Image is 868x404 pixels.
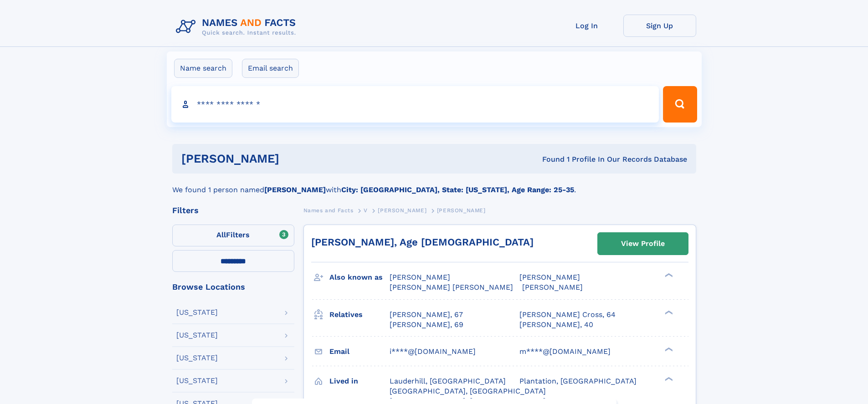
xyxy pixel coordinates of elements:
[519,273,580,281] span: [PERSON_NAME]
[663,272,673,278] div: ❯
[390,283,513,291] span: [PERSON_NAME] [PERSON_NAME]
[216,230,226,239] span: All
[341,185,574,194] b: City: [GEOGRAPHIC_DATA], State: [US_STATE], Age Range: 25-35
[329,307,390,322] h3: Relatives
[663,86,697,123] button: Search Button
[390,387,546,395] span: [GEOGRAPHIC_DATA], [GEOGRAPHIC_DATA]
[390,377,506,385] span: Lauderhill, [GEOGRAPHIC_DATA]
[663,376,673,382] div: ❯
[303,205,354,216] a: Names and Facts
[172,225,294,246] label: Filters
[172,15,303,39] img: Logo Names and Facts
[621,233,665,254] div: View Profile
[181,153,411,164] h1: [PERSON_NAME]
[437,207,486,214] span: [PERSON_NAME]
[364,207,368,214] span: V
[519,320,593,330] a: [PERSON_NAME], 40
[550,15,623,37] a: Log In
[623,15,696,37] a: Sign Up
[329,270,390,285] h3: Also known as
[378,205,426,216] a: [PERSON_NAME]
[174,59,232,78] label: Name search
[176,354,218,362] div: [US_STATE]
[329,373,390,389] h3: Lived in
[311,236,534,248] a: [PERSON_NAME], Age [DEMOGRAPHIC_DATA]
[378,207,426,214] span: [PERSON_NAME]
[411,154,687,164] div: Found 1 Profile In Our Records Database
[329,344,390,359] h3: Email
[172,206,294,215] div: Filters
[390,273,450,281] span: [PERSON_NAME]
[364,205,368,216] a: V
[171,86,659,123] input: search input
[176,377,218,384] div: [US_STATE]
[176,332,218,339] div: [US_STATE]
[663,309,673,315] div: ❯
[519,310,616,320] a: [PERSON_NAME] Cross, 64
[242,59,299,78] label: Email search
[522,283,583,291] span: [PERSON_NAME]
[172,174,696,195] div: We found 1 person named with .
[663,346,673,352] div: ❯
[176,309,218,316] div: [US_STATE]
[598,233,688,255] a: View Profile
[519,377,637,385] span: Plantation, [GEOGRAPHIC_DATA]
[264,185,326,194] b: [PERSON_NAME]
[172,283,294,291] div: Browse Locations
[390,310,463,320] a: [PERSON_NAME], 67
[390,320,463,330] a: [PERSON_NAME], 69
